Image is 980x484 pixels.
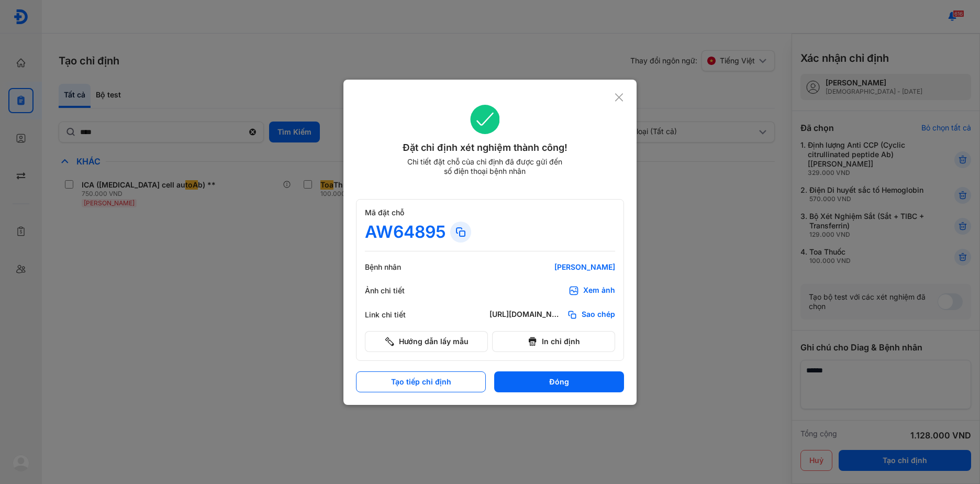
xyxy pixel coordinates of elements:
div: Ảnh chi tiết [365,286,428,295]
button: Hướng dẫn lấy mẫu [365,331,488,352]
button: In chỉ định [492,331,615,352]
div: AW64895 [365,222,446,243]
span: Sao chép [582,310,615,320]
div: Xem ảnh [583,285,615,296]
button: Tạo tiếp chỉ định [356,371,486,392]
div: Chi tiết đặt chỗ của chỉ định đã được gửi đến số điện thoại bệnh nhân [403,157,567,176]
div: [PERSON_NAME] [489,262,615,272]
div: Link chi tiết [365,310,428,320]
div: Mã đặt chỗ [365,208,615,217]
div: Bệnh nhân [365,262,428,272]
div: Đặt chỉ định xét nghiệm thành công! [356,140,614,155]
div: [URL][DOMAIN_NAME] [489,310,563,320]
button: Đóng [494,371,624,392]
